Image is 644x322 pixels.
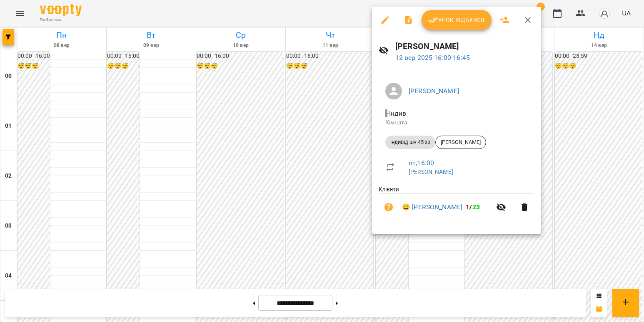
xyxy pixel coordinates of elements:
a: [PERSON_NAME] [409,168,453,175]
a: 😀 [PERSON_NAME] [402,202,462,212]
p: Кімната [385,119,528,127]
a: пт , 16:00 [409,159,434,167]
h6: [PERSON_NAME] [395,40,534,53]
span: [PERSON_NAME] [436,139,486,146]
span: 23 [472,203,480,211]
b: / [466,203,480,211]
span: індивід шч 45 хв [385,139,435,146]
a: 12 вер 2025 16:00-16:45 [395,54,470,62]
a: [PERSON_NAME] [409,87,459,95]
span: - Індив [385,109,408,117]
button: Урок відбувся [422,10,492,30]
ul: Клієнти [379,185,534,224]
span: 1 [466,203,469,211]
div: [PERSON_NAME] [435,136,486,149]
span: Урок відбувся [428,15,485,25]
button: Візит ще не сплачено. Додати оплату? [379,197,399,217]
